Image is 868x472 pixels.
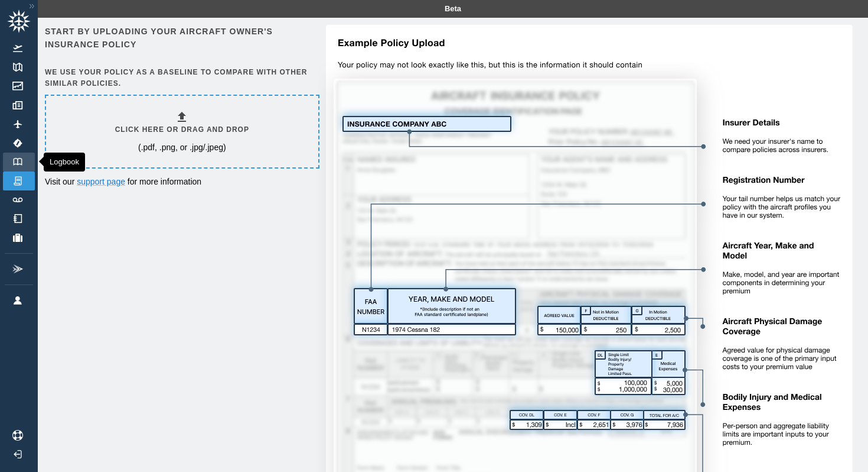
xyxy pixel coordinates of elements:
[45,67,317,89] h6: We use your policy as a baseline to compare with other similar policies.
[115,124,249,135] h6: Click here or drag and drop
[138,141,226,153] p: (.pdf, .png, or .jpg/.jpeg)
[45,25,317,51] h6: Start by uploading your aircraft owner's insurance policy
[77,177,125,186] a: support page
[45,176,317,187] p: Visit our for more information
